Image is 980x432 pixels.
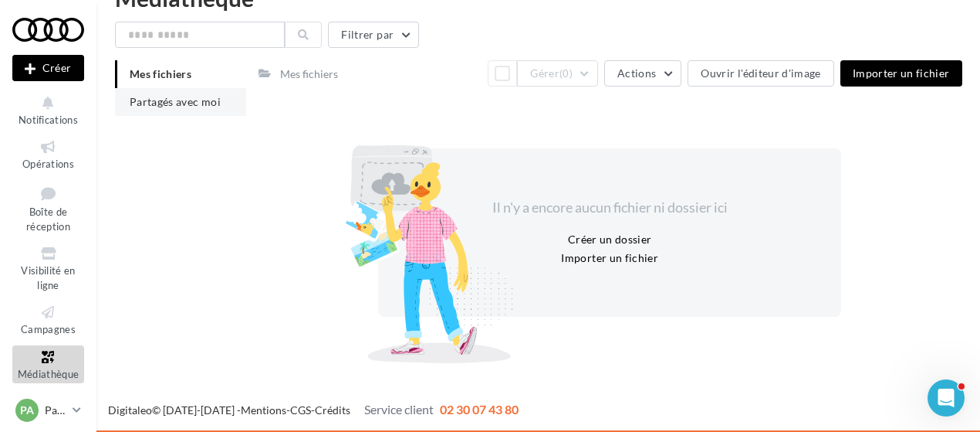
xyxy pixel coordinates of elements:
[12,301,84,338] a: Campagnes
[328,22,419,48] button: Filtrer par
[19,114,78,126] span: Notifications
[290,403,311,417] a: CGS
[688,60,833,87] button: Ouvrir l'éditeur d'image
[555,249,664,267] button: Importer un fichier
[617,66,656,80] span: Actions
[21,264,75,291] span: Visibilité en ligne
[604,60,681,87] button: Actions
[12,55,84,81] div: Nouvelle campagne
[559,67,573,80] span: (0)
[840,60,962,87] button: Importer un fichier
[928,379,965,417] iframe: Intercom live chat
[22,158,74,170] span: Opérations
[26,206,70,233] span: Boîte de réception
[108,403,152,417] a: Digitaleo
[12,55,84,81] button: Créer
[130,67,191,80] span: Mes fichiers
[12,91,84,129] button: Notifications
[12,180,84,236] a: Boîte de réception
[562,230,658,249] button: Créer un dossier
[315,403,350,417] a: Crédits
[12,345,84,383] a: Médiathèque
[241,403,286,417] a: Mentions
[18,368,79,380] span: Médiathèque
[280,66,338,82] div: Mes fichiers
[130,95,221,108] span: Partagés avec moi
[853,66,950,80] span: Importer un fichier
[492,199,728,216] span: Il n'y a encore aucun fichier ni dossier ici
[21,323,76,335] span: Campagnes
[12,135,84,173] a: Opérations
[12,242,84,294] a: Visibilité en ligne
[108,403,519,417] span: © [DATE]-[DATE] - - -
[45,403,66,418] p: Partenaire Audi
[440,402,519,417] span: 02 30 07 43 80
[517,60,598,87] button: Gérer(0)
[364,402,434,417] span: Service client
[20,403,34,418] span: PA
[12,396,84,425] a: PA Partenaire Audi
